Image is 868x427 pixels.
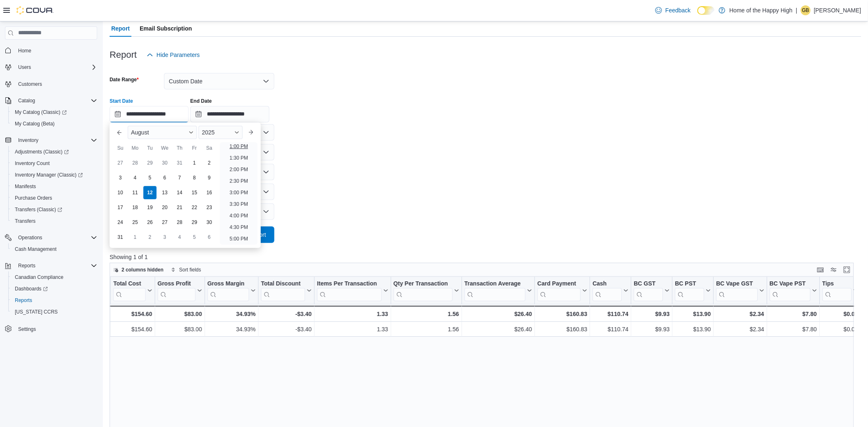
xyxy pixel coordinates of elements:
[8,158,101,169] button: Inventory Count
[12,205,66,215] a: Transfers (Classic)
[179,267,201,273] span: Sort fields
[15,297,32,304] span: Reports
[538,324,587,334] div: $160.83
[208,324,256,334] div: 34.93%
[770,280,811,288] div: BC Vape PST
[15,120,55,127] span: My Catalog (Beta)
[15,62,34,72] button: Users
[12,295,97,305] span: Reports
[261,324,312,334] div: -$3.40
[796,5,798,15] p: |
[8,283,101,295] a: Dashboards
[220,142,257,245] ul: Time
[203,156,216,170] div: day-2
[317,280,382,288] div: Items Per Transaction
[18,81,42,87] span: Customers
[143,47,203,63] button: Hide Parameters
[8,243,101,255] button: Cash Management
[203,142,216,155] div: Sa
[8,146,101,158] a: Adjustments (Classic)
[226,222,251,232] li: 4:30 PM
[15,109,67,116] span: My Catalog (Classic)
[15,135,97,145] span: Inventory
[122,267,164,273] span: 2 columns hidden
[143,171,157,184] div: day-5
[634,280,663,301] div: BC GST
[143,231,157,244] div: day-2
[8,169,101,181] a: Inventory Manager (Classic)
[173,156,186,170] div: day-31
[113,280,152,301] button: Total Cost
[173,142,186,155] div: Th
[538,280,587,301] button: Card Payment
[114,216,127,229] div: day-24
[15,46,35,56] a: Home
[465,280,532,301] button: Transaction Average
[317,280,382,301] div: Items Per Transaction
[801,5,811,15] div: Giovanna Barros
[261,309,312,319] div: -$3.40
[675,324,711,334] div: $13.90
[2,95,101,106] button: Catalog
[226,188,251,198] li: 3:00 PM
[652,2,694,19] a: Feedback
[226,153,251,163] li: 1:30 PM
[317,309,388,319] div: 1.33
[2,78,101,90] button: Customers
[15,233,97,243] span: Operations
[12,307,97,317] span: Washington CCRS
[12,205,97,215] span: Transfers (Classic)
[8,204,101,215] a: Transfers (Classic)
[158,142,171,155] div: We
[18,64,31,71] span: Users
[18,97,35,104] span: Catalog
[261,280,312,301] button: Total Discount
[15,96,97,106] span: Catalog
[158,280,196,288] div: Gross Profit
[8,181,101,192] button: Manifests
[823,280,859,301] button: Tips
[190,106,269,123] input: Press the down key to open a popover containing a calendar.
[12,244,97,254] span: Cash Management
[394,280,453,301] div: Qty Per Transaction
[168,265,204,275] button: Sort fields
[188,171,201,184] div: day-8
[675,280,704,301] div: BC PST
[317,280,388,301] button: Items Per Transaction
[770,324,817,334] div: $7.80
[188,216,201,229] div: day-29
[113,324,152,334] div: $154.60
[593,324,629,334] div: $110.74
[16,6,54,14] img: Cova
[12,107,70,117] a: My Catalog (Classic)
[203,231,216,244] div: day-6
[814,5,861,15] p: [PERSON_NAME]
[15,149,69,155] span: Adjustments (Classic)
[2,45,101,57] button: Home
[15,323,97,334] span: Settings
[15,261,97,271] span: Reports
[12,107,97,117] span: My Catalog (Classic)
[634,280,663,288] div: BC GST
[114,142,127,155] div: Su
[12,158,53,168] a: Inventory Count
[113,309,152,319] div: $154.60
[188,231,201,244] div: day-5
[226,176,251,186] li: 2:30 PM
[15,218,35,224] span: Transfers
[12,193,56,203] a: Purchase Orders
[12,158,97,168] span: Inventory Count
[203,216,216,229] div: day-30
[203,201,216,214] div: day-23
[716,309,764,319] div: $2.34
[394,309,459,319] div: 1.56
[110,50,137,60] h3: Report
[15,274,63,281] span: Canadian Compliance
[394,324,459,334] div: 1.56
[2,134,101,146] button: Inventory
[697,6,715,15] input: Dark Mode
[143,201,157,214] div: day-19
[143,186,157,199] div: day-12
[716,280,758,301] div: BC Vape GST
